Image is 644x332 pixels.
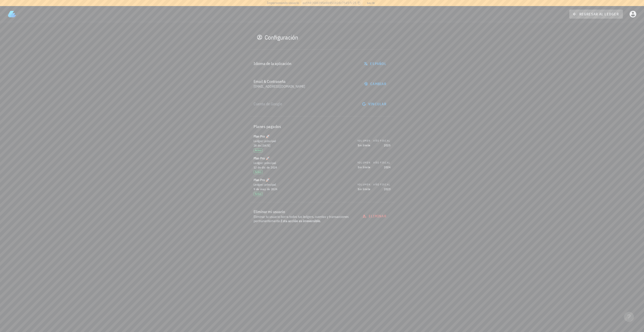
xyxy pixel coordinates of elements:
div: Eliminar tu usuario borra todos tus ledgers, cuentas y transacciones permanentemente. . [254,215,355,223]
div: 2024 [373,165,390,170]
div: Año fiscal [373,139,390,143]
div: Volumen [357,183,371,187]
div: Año fiscal [373,161,390,165]
div: Ledger: principal [254,183,354,187]
div: Ledger: principal [254,139,354,143]
div: Email & Contraseña [254,79,357,84]
div: 2023 [373,187,390,192]
button: Español [361,59,390,68]
span: Plan Pro 🚀 [254,156,270,160]
span: Activo [254,170,263,174]
div: Ledger: principal [254,161,354,165]
span: Impersonando usuario [267,0,299,6]
div: Eliminar mi usuario [254,209,355,214]
span: regresar al ledger [573,12,619,16]
button: cambiar [361,79,390,88]
div: Sin límite [357,165,371,170]
span: Plan Pro 🚀 [254,134,270,139]
span: eliminar [364,214,386,218]
div: Volumen [357,161,371,165]
button: eliminar [359,212,390,221]
div: 2025 [373,143,390,148]
div: Año fiscal [373,183,390,187]
div: [EMAIL_ADDRESS][DOMAIN_NAME] [254,84,357,89]
div: Sin límite [357,187,371,192]
div: 28 de [DATE] [254,144,354,148]
a: regresar al ledger [569,10,623,19]
span: Activo [254,148,263,152]
span: cambiar [365,82,386,86]
div: Planes pagados [250,120,394,132]
div: Idioma de la aplicación [254,61,357,66]
div: Volumen [357,139,371,143]
span: Español [365,61,386,66]
span: Plan Pro 🚀 [254,178,270,182]
span: Activo [254,192,263,196]
span: Esta acción es irreversible [281,219,320,223]
div: Sin límite [357,143,371,148]
img: LedgiFi [8,10,16,18]
div: 9 de may de 2024 [254,187,354,191]
div: 12 de dic de 2024 [254,165,354,170]
div: Configuración [265,33,298,41]
button: Salir [365,1,377,6]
